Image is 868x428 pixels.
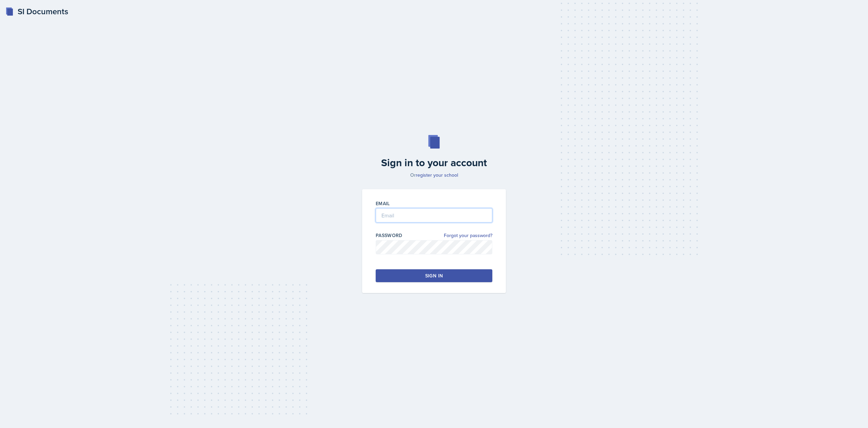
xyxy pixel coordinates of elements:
[5,5,68,18] a: SI Documents
[425,272,443,279] div: Sign in
[376,269,492,282] button: Sign in
[376,208,492,222] input: Email
[358,172,510,178] p: Or
[358,157,510,169] h2: Sign in to your account
[376,200,390,207] label: Email
[444,232,492,239] a: Forgot your password?
[376,232,402,239] label: Password
[416,172,458,178] a: register your school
